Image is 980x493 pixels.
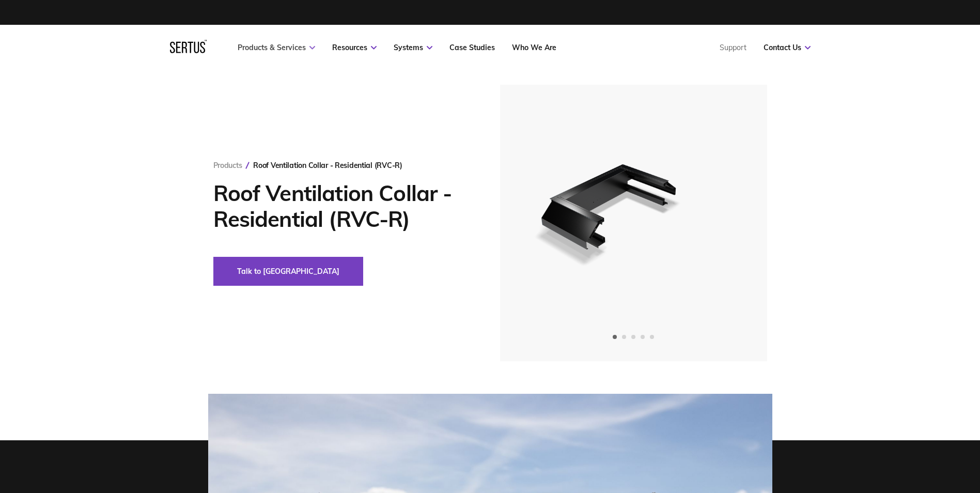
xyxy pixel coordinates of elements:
[720,43,746,52] a: Support
[764,43,811,52] a: Contact Us
[394,43,432,52] a: Systems
[641,335,645,339] span: Go to slide 4
[622,335,626,339] span: Go to slide 2
[213,161,242,170] a: Products
[512,43,556,52] a: Who We Are
[213,257,363,286] button: Talk to [GEOGRAPHIC_DATA]
[213,180,469,232] h1: Roof Ventilation Collar - Residential (RVC-R)
[238,43,315,52] a: Products & Services
[631,335,635,339] span: Go to slide 3
[449,43,495,52] a: Case Studies
[650,335,654,339] span: Go to slide 5
[794,373,980,493] iframe: Chat Widget
[332,43,377,52] a: Resources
